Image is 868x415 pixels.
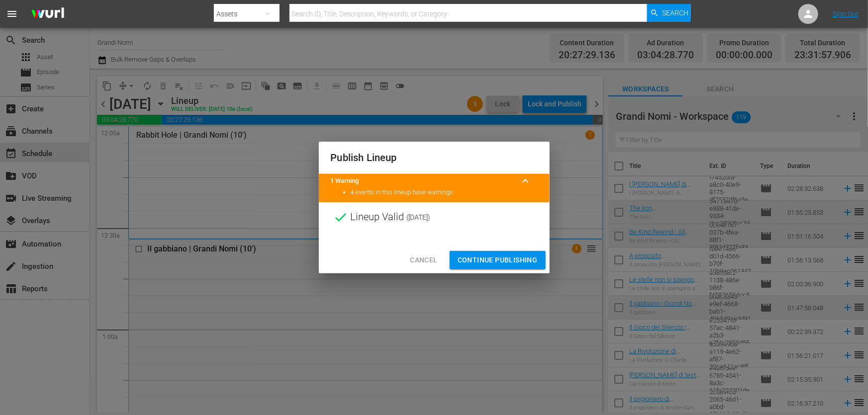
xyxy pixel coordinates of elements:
[662,4,688,22] span: Search
[331,176,514,186] title: 1 Warning
[410,254,437,266] span: Cancel
[402,251,445,269] button: Cancel
[458,254,538,266] span: Continue Publishing
[450,251,546,269] button: Continue Publishing
[407,210,431,225] span: ( [DATE] )
[833,10,859,18] a: Sign Out
[319,202,550,232] div: Lineup Valid
[24,2,72,26] img: ans4CAIJ8jUAAAAAAAAAAAAAAAAAAAAAAAAgQb4GAAAAAAAAAAAAAAAAAAAAAAAAJMjXAAAAAAAAAAAAAAAAAAAAAAAAgAT5G...
[520,175,532,187] span: keyboard_arrow_up
[6,8,18,20] span: menu
[351,188,538,197] li: 4 events in this lineup have warnings.
[514,169,538,193] button: keyboard_arrow_up
[331,150,538,166] h2: Publish Lineup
